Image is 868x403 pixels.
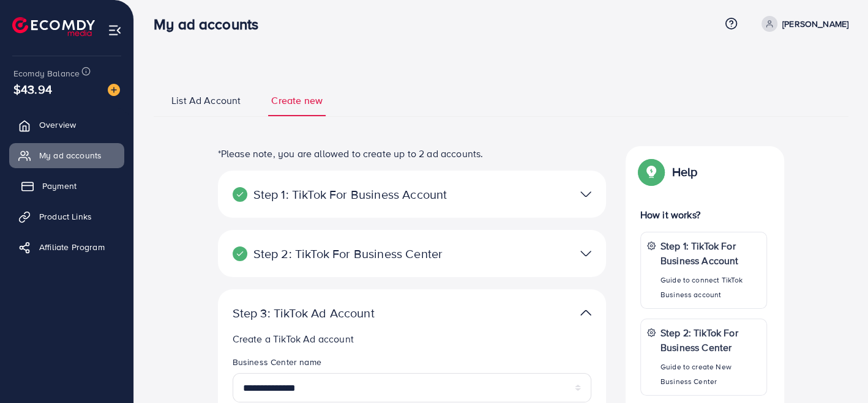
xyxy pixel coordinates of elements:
p: Step 2: TikTok For Business Center [660,325,761,355]
img: TikTok partner [580,185,591,203]
img: Popup guide [640,161,662,183]
a: Product Links [9,204,124,229]
p: Step 3: TikTok Ad Account [233,306,465,320]
span: Payment [42,180,77,192]
span: List Ad Account [171,94,241,108]
p: How it works? [640,207,768,222]
span: Product Links [39,210,92,223]
h3: My ad accounts [154,15,268,33]
p: [PERSON_NAME] [782,17,848,31]
span: Overview [39,119,76,131]
a: Overview [9,113,124,137]
p: Help [672,165,698,179]
p: Create a TikTok Ad account [233,331,591,346]
a: My ad accounts [9,143,124,168]
p: Step 2: TikTok For Business Center [233,246,465,261]
img: TikTok partner [580,245,591,262]
img: logo [12,17,95,36]
iframe: Chat [816,348,859,394]
span: Affiliate Program [39,241,105,253]
img: menu [108,23,122,37]
a: [PERSON_NAME] [757,16,848,32]
span: Ecomdy Balance [13,67,80,79]
p: Guide to create New Business Center [660,360,761,389]
img: TikTok partner [580,304,591,322]
p: Guide to connect TikTok Business account [660,273,761,302]
p: Step 1: TikTok For Business Account [233,187,465,202]
a: Affiliate Program [9,235,124,259]
p: Step 1: TikTok For Business Account [660,238,761,268]
span: My ad accounts [39,149,102,161]
a: Payment [9,174,124,198]
span: $43.94 [13,80,52,98]
legend: Business Center name [233,356,591,373]
p: *Please note, you are allowed to create up to 2 ad accounts. [218,146,606,161]
span: Create new [271,94,323,108]
img: image [108,84,120,96]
